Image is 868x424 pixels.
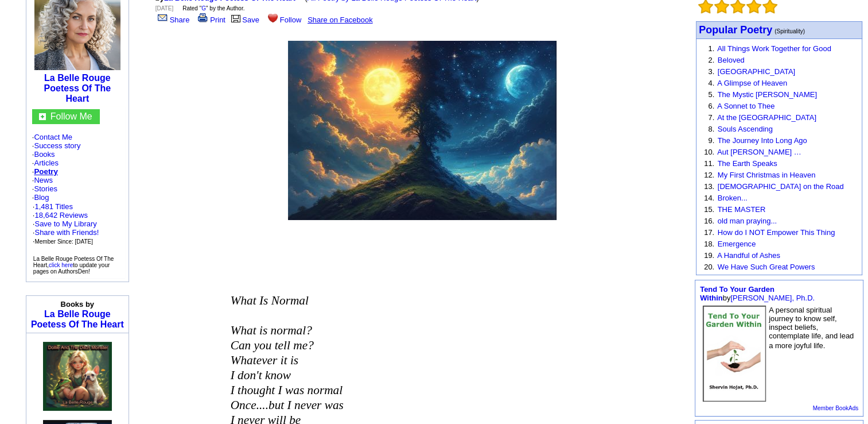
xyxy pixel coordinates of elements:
font: 8. [708,125,714,133]
img: gc.jpg [39,113,46,120]
font: 1. [708,44,714,53]
img: shim.gif [77,336,77,340]
img: shim.gif [43,411,44,417]
a: Tend To Your Garden Within [700,285,774,302]
a: The Mystic [PERSON_NAME] [717,90,816,99]
span: I thought I was normal [231,383,343,397]
a: All Things Work Together for Good [717,44,831,53]
a: [PERSON_NAME], Ph.D. [730,294,815,302]
font: 12. [704,171,714,179]
img: 369104.jpg [288,41,556,220]
a: La Belle Rouge Poetess Of The Heart [31,309,124,329]
img: share_page.gif [158,13,168,22]
font: 2. [708,56,714,64]
a: Popular Poetry [699,25,772,35]
font: 11. [704,159,714,168]
a: Stories [34,184,57,193]
a: Share with Friends! [34,228,99,237]
a: Poetry [34,167,57,176]
span: What is normal? [231,323,312,337]
a: Books [34,150,55,159]
font: 14. [704,194,714,202]
img: heart.gif [268,13,278,22]
a: [DEMOGRAPHIC_DATA] on the Road [718,182,844,191]
a: G [201,5,206,11]
font: by [700,285,815,302]
font: · · · [33,219,99,245]
a: Follow Me [50,111,92,121]
span: Once....but I never was [231,398,344,412]
font: 16. [704,217,714,225]
font: 18. [704,240,714,248]
a: 18,642 Reviews [34,211,88,219]
a: Emergence [718,240,756,248]
a: Articles [34,159,59,167]
a: La Belle Rouge Poetess Of The Heart [44,73,111,103]
a: [GEOGRAPHIC_DATA] [718,67,795,76]
a: 1,481 Titles [34,202,73,211]
font: 5. [708,90,714,99]
font: · · [33,202,99,245]
font: 6. [708,102,714,110]
img: 34539.jpg [703,306,766,402]
a: Souls Ascending [718,125,773,133]
a: THE MASTER [717,205,765,214]
a: Blog [34,193,49,202]
font: 13. [704,182,714,191]
span: What Is Normal [231,294,309,307]
img: shim.gif [78,336,79,340]
img: library.gif [229,13,242,22]
font: · · · · · · · · [32,133,123,246]
a: How do I NOT Empower This Thing [718,228,835,237]
a: My First Christmas in Heaven [718,171,815,179]
a: Aut [PERSON_NAME] … [717,148,801,156]
font: 9. [708,136,714,145]
a: Broken... [718,194,748,202]
font: 15. [704,205,714,214]
a: A Glimpse of Heaven [717,79,787,87]
font: Member Since: [DATE] [34,238,93,245]
a: Share [155,16,190,24]
font: Popular Poetry [699,24,772,36]
img: shim.gif [76,336,77,340]
img: shim.gif [76,336,76,340]
span: Whatever it is [231,353,298,367]
font: (Spirituality) [774,28,805,34]
a: Share on Facebook [308,16,372,24]
img: print.gif [198,13,208,22]
a: Save to My Library [34,219,96,228]
a: Success story [34,141,80,150]
a: Follow [266,16,302,24]
a: Print [196,16,225,24]
span: Can you tell me? [231,338,314,352]
a: Member BookAds [813,405,858,411]
font: 4. [708,79,714,87]
a: A Sonnet to Thee [717,102,774,110]
a: Beloved [718,56,745,64]
font: [DATE] [155,5,173,11]
a: click here [49,262,73,268]
a: We Have Such Great Powers [718,263,815,271]
a: Contact Me [34,133,72,141]
font: Rated " " by the Author. [182,5,244,11]
span: I don't know [231,368,291,382]
a: At the [GEOGRAPHIC_DATA] [717,113,816,122]
font: 19. [704,251,714,260]
font: A personal spiritual journey to know self, inspect beliefs, contemplate life, and lead a more joy... [769,306,854,350]
font: 3. [708,67,714,76]
b: Books by [61,300,95,309]
a: The Earth Speaks [717,159,777,168]
font: 10. [704,148,714,156]
a: The Journey Into Long Ago [717,136,807,145]
font: La Belle Rouge Poetess Of The Heart, to update your pages on AuthorsDen! [33,256,114,275]
a: Save [229,16,259,24]
font: 17. [704,228,714,237]
font: 20. [704,263,714,271]
img: 80745.jpg [43,342,112,411]
a: old man praying... [718,217,777,225]
font: 7. [708,113,714,122]
a: News [34,176,53,184]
